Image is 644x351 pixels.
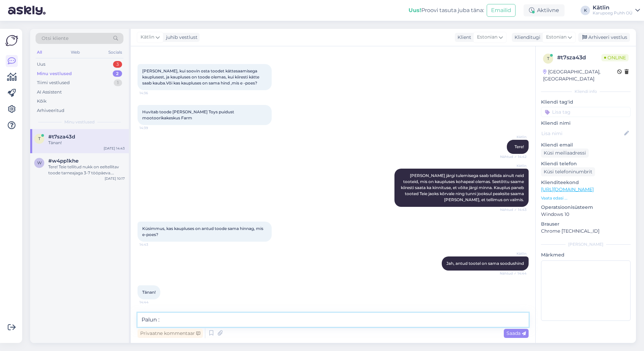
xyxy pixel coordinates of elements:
[541,149,589,158] div: Küsi meiliaadressi
[541,160,631,167] p: Kliendi telefon
[541,211,631,218] p: Windows 10
[541,241,631,247] div: [PERSON_NAME]
[541,179,631,186] p: Klienditeekond
[541,107,631,117] input: Lisa tag
[500,271,527,276] span: Nähtud ✓ 14:44
[601,54,629,61] span: Online
[541,228,631,235] p: Chrome [TECHNICAL_ID]
[48,164,125,176] div: Tere! Teie tellitud nukk on eeltellitav toode tarneajaga 3-7 tööpäeva. [PERSON_NAME] peaks meie l...
[547,56,549,61] span: t
[37,98,47,105] div: Kõik
[38,136,41,141] span: t
[142,109,235,120] span: Huvitab toode [PERSON_NAME] Toys puidust mootoorikakeskus Farm
[401,173,525,202] span: [PERSON_NAME] järgi tulemisega saab tellida ainult neid tooteid, mis on kaupluses kohapeal olemas...
[506,330,526,336] span: Saada
[541,167,595,176] div: Küsi telefoninumbrit
[141,34,154,41] span: Kätlin
[69,48,81,57] div: Web
[64,119,95,125] span: Minu vestlused
[409,6,484,14] div: Proovi tasuta juba täna:
[142,226,264,237] span: Küsimmus, kas kaupluses on antud toode sama hinnag, mis e-poes?
[541,89,631,95] div: Kliendi info
[541,99,631,106] p: Kliendi tag'id
[578,33,630,42] div: Arhiveeri vestlus
[140,125,165,130] span: 14:39
[409,7,421,13] b: Uus!
[541,130,623,137] input: Lisa nimi
[140,242,165,247] span: 14:43
[48,140,125,146] div: Tänan!
[541,195,631,201] p: Vaata edasi ...
[593,10,633,16] div: Karupoeg Puhh OÜ
[48,158,78,164] span: #w4pp1khe
[140,91,165,96] span: 14:36
[36,48,43,57] div: All
[37,89,62,96] div: AI Assistent
[140,300,165,305] span: 14:44
[546,34,567,41] span: Estonian
[107,48,123,57] div: Socials
[541,204,631,211] p: Operatsioonisüsteem
[113,70,122,77] div: 2
[500,154,527,159] span: Nähtud ✓ 14:42
[142,68,260,85] span: [PERSON_NAME], kui soovin osta toodet kättesaamisega kauplusest, ja kaupluses on toode olemas, ku...
[501,163,527,168] span: Kätlin
[487,4,516,17] button: Emailid
[541,221,631,228] p: Brauser
[114,79,122,86] div: 1
[37,70,72,77] div: Minu vestlused
[501,134,527,139] span: Kätlin
[138,313,529,327] textarea: Palun :
[515,144,524,149] span: Tere!
[37,160,42,165] span: w
[541,120,631,127] p: Kliendi nimi
[501,251,527,256] span: Kätlin
[455,34,471,41] div: Klient
[557,54,601,62] div: # t7sza43d
[524,4,565,16] div: Aktiivne
[446,261,524,266] span: Jah, antud tootel on sama soodushind
[163,34,198,41] div: juhib vestlust
[37,79,70,86] div: Tiimi vestlused
[541,141,631,149] p: Kliendi email
[512,34,540,41] div: Klienditugi
[138,329,203,338] div: Privaatne kommentaar
[593,5,633,10] div: Kätlin
[48,134,75,140] span: #t7sza43d
[113,61,122,68] div: 3
[105,176,125,181] div: [DATE] 10:17
[500,207,527,212] span: Nähtud ✓ 14:43
[541,251,631,258] p: Märkmed
[593,5,640,16] a: KätlinKarupoeg Puhh OÜ
[42,35,68,42] span: Otsi kliente
[37,61,45,68] div: Uus
[477,34,497,41] span: Estonian
[142,290,156,295] span: Tänan!
[37,107,64,114] div: Arhiveeritud
[104,146,125,151] div: [DATE] 14:43
[543,68,617,82] div: [GEOGRAPHIC_DATA], [GEOGRAPHIC_DATA]
[581,6,590,15] div: K
[541,186,594,192] a: [URL][DOMAIN_NAME]
[5,34,18,47] img: Askly Logo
